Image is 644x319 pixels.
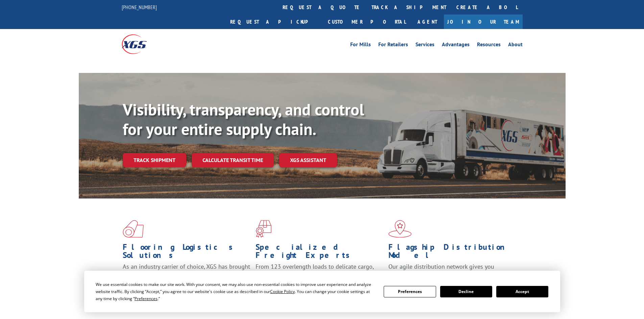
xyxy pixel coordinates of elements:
a: Join Our Team [444,15,523,29]
h1: Flooring Logistics Solutions [123,243,251,263]
img: xgs-icon-focused-on-flooring-red [256,220,271,238]
a: [PHONE_NUMBER] [122,4,157,10]
a: For Retailers [378,42,408,49]
div: Cookie Consent Prompt [84,271,560,312]
img: xgs-icon-flagship-distribution-model-red [388,220,412,238]
a: Services [415,42,434,49]
h1: Flagship Distribution Model [388,243,516,263]
a: For Mills [350,42,371,49]
p: From 123 overlength loads to delicate cargo, our experienced staff knows the best way to move you... [256,263,383,293]
button: Preferences [384,286,436,297]
a: Advantages [442,42,470,49]
a: About [508,42,523,49]
span: Our agile distribution network gives you nationwide inventory management on demand. [388,263,513,278]
h1: Specialized Freight Experts [256,243,383,263]
b: Visibility, transparency, and control for your entire supply chain. [123,99,364,139]
a: Request a pickup [225,15,323,29]
span: Preferences [135,296,158,301]
div: We use essential cookies to make our site work. With your consent, we may also use non-essential ... [96,281,376,302]
a: Customer Portal [323,15,411,29]
button: Decline [440,286,492,297]
a: XGS ASSISTANT [279,153,337,167]
a: Resources [477,42,501,49]
span: Cookie Policy [270,289,295,294]
a: Agent [411,15,444,29]
button: Accept [496,286,548,297]
img: xgs-icon-total-supply-chain-intelligence-red [123,220,144,238]
a: Track shipment [123,153,186,167]
span: As an industry carrier of choice, XGS has brought innovation and dedication to flooring logistics... [123,263,250,287]
a: Calculate transit time [192,153,274,167]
